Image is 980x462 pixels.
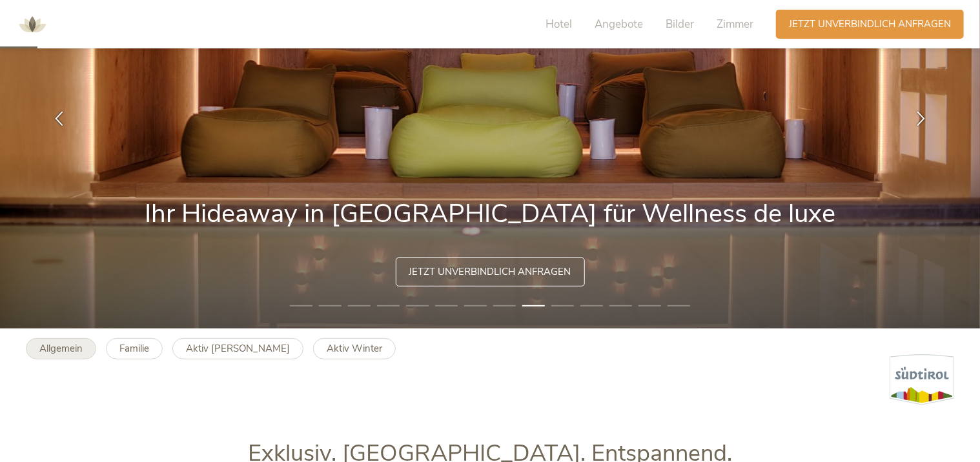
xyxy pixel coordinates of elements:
b: Familie [119,342,149,355]
img: AMONTI & LUNARIS Wellnessresort [13,5,52,44]
span: Bilder [666,17,694,32]
a: Allgemein [26,338,96,359]
a: Familie [106,338,163,359]
img: Südtirol [890,354,954,405]
a: Aktiv [PERSON_NAME] [172,338,303,359]
span: Hotel [546,17,572,32]
span: Jetzt unverbindlich anfragen [789,17,951,31]
span: Zimmer [717,17,753,32]
span: Jetzt unverbindlich anfragen [409,265,571,279]
b: Allgemein [39,342,83,355]
b: Aktiv [PERSON_NAME] [186,342,290,355]
b: Aktiv Winter [327,342,382,355]
span: Angebote [595,17,643,32]
a: AMONTI & LUNARIS Wellnessresort [13,19,52,28]
a: Aktiv Winter [313,338,396,359]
